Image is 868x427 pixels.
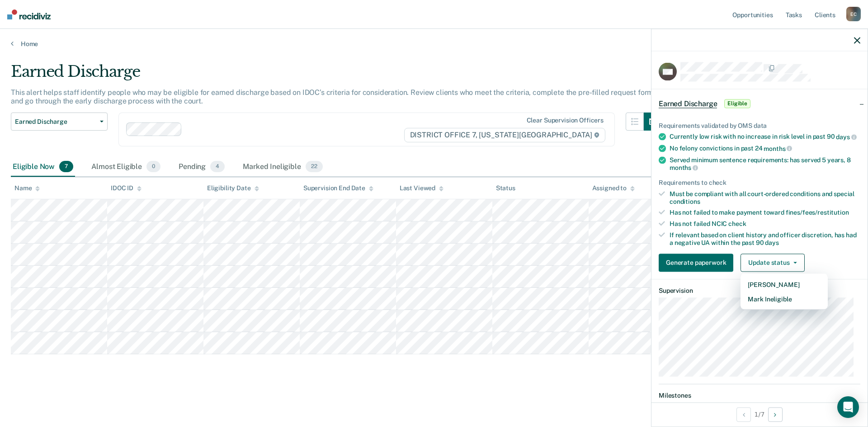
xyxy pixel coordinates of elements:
dt: Milestones [659,391,860,399]
div: Eligibility Date [207,184,259,192]
div: Has not failed NCIC [670,220,860,228]
div: Assigned to [592,184,635,192]
button: Update status [741,253,804,272]
div: Eligible Now [11,157,75,177]
button: Next Opportunity [768,407,783,422]
span: fines/fees/restitution [786,209,849,216]
div: If relevant based on client history and officer discretion, has had a negative UA within the past 90 [670,231,860,247]
span: Eligible [724,99,750,108]
p: This alert helps staff identify people who may be eligible for earned discharge based on IDOC’s c... [11,88,655,105]
dt: Supervision [659,286,860,294]
div: E C [846,7,861,21]
div: Earned Discharge [11,62,662,88]
button: [PERSON_NAME] [741,277,828,291]
a: Generate paperwork [659,253,737,272]
button: Generate paperwork [659,253,733,272]
a: Home [11,40,857,48]
div: Name [14,184,40,192]
div: Requirements validated by OMS data [659,122,860,129]
div: Must be compliant with all court-ordered conditions and special [670,190,860,205]
div: Pending [177,157,226,177]
span: months [764,145,792,152]
button: Mark Ineligible [741,291,828,306]
div: Currently low risk with no increase in risk level in past 90 [670,133,860,141]
div: 1 / 7 [651,402,868,426]
div: No felony convictions in past 24 [670,145,860,153]
span: months [670,164,698,171]
div: Served minimum sentence requirements: has served 5 years, 8 [670,156,860,171]
span: 0 [146,161,160,173]
span: Earned Discharge [659,99,717,108]
span: check [728,220,746,227]
span: days [836,133,856,141]
div: Supervision End Date [303,184,373,192]
div: IDOC ID [111,184,142,192]
div: Earned DischargeEligible [651,89,868,118]
div: Last Viewed [400,184,443,192]
div: Open Intercom Messenger [837,396,859,418]
div: Clear supervision officers [527,117,604,124]
div: Status [496,184,515,192]
span: Earned Discharge [15,118,96,126]
div: Requirements to check [659,179,860,187]
div: Almost Eligible [90,157,162,177]
span: 22 [306,161,323,173]
span: 4 [210,161,225,173]
span: 7 [59,161,73,173]
div: Marked Ineligible [241,157,324,177]
div: Has not failed to make payment toward [670,209,860,216]
button: Previous Opportunity [736,407,751,422]
span: days [765,239,778,246]
span: conditions [670,197,700,205]
span: DISTRICT OFFICE 7, [US_STATE][GEOGRAPHIC_DATA] [404,128,605,142]
img: Recidiviz [7,9,51,19]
